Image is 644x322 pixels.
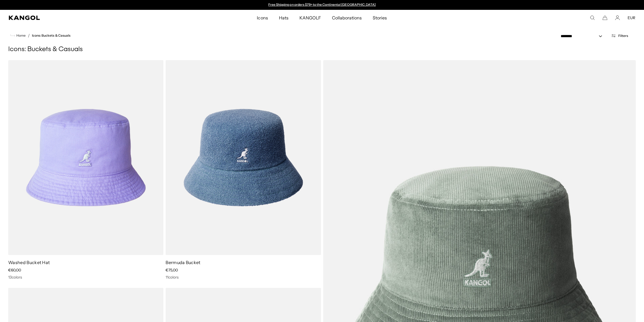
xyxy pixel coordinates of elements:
span: Icons [257,10,268,26]
button: EUR [628,15,635,20]
span: €60,00 [8,268,21,273]
span: Hats [279,10,289,26]
h1: Icons: Buckets & Casuals [8,45,636,54]
li: / [26,32,30,39]
a: Kangol [9,16,170,20]
div: Announcement [266,3,378,7]
a: Collaborations [327,10,367,26]
img: Washed Bucket Hat [8,60,163,255]
a: Hats [274,10,294,26]
a: Home [10,33,26,38]
a: Stories [367,10,392,26]
img: Bermuda Bucket [166,60,321,255]
a: Icons [251,10,273,26]
button: Open filters [608,33,631,38]
a: KANGOLF [294,10,327,26]
a: Washed Bucket Hat [8,260,50,265]
span: KANGOLF [299,10,321,26]
span: Home [15,34,26,37]
a: Free Shipping on orders $79+ to the Continental [GEOGRAPHIC_DATA] [268,2,376,7]
span: €75,00 [166,268,178,273]
a: Account [615,15,620,20]
slideshow-component: Announcement bar [266,3,378,7]
select: Sort by: Featured [558,33,608,39]
span: Filters [618,34,628,38]
span: Stories [373,10,387,26]
a: Icons: Buckets & Casuals [32,34,70,37]
span: Collaborations [332,10,362,26]
div: 13 colors [8,275,163,280]
button: Cart [602,15,607,20]
summary: Search here [590,15,595,20]
a: Bermuda Bucket [166,260,200,265]
div: 11 colors [166,275,321,280]
div: 1 of 2 [266,3,378,7]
